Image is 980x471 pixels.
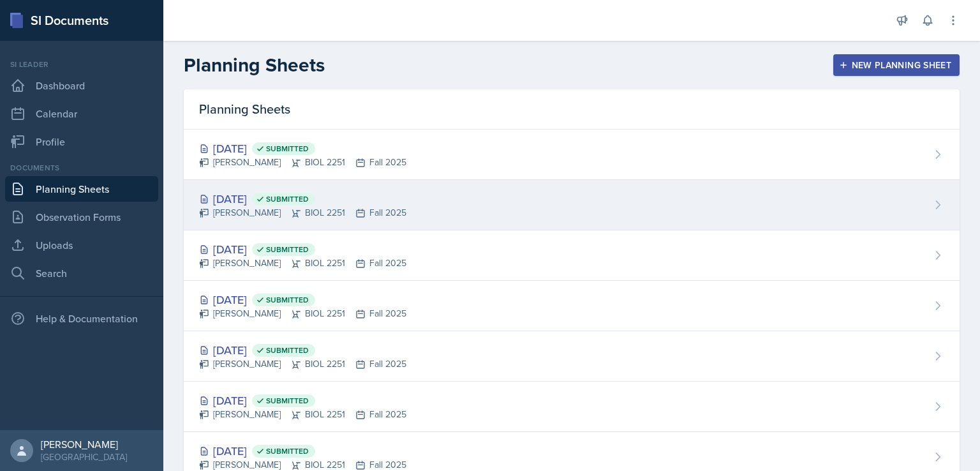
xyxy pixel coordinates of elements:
div: [DATE] [199,190,406,207]
div: [PERSON_NAME] BIOL 2251 Fall 2025 [199,206,406,220]
div: New Planning Sheet [842,60,951,70]
a: Planning Sheets [5,176,158,202]
div: [PERSON_NAME] BIOL 2251 Fall 2025 [199,156,406,169]
a: [DATE] Submitted [PERSON_NAME]BIOL 2251Fall 2025 [184,230,960,281]
div: [DATE] [199,291,406,308]
a: [DATE] Submitted [PERSON_NAME]BIOL 2251Fall 2025 [184,331,960,382]
span: Submitted [266,194,309,204]
div: [PERSON_NAME] [41,438,127,451]
a: Calendar [5,101,158,126]
span: Submitted [266,144,309,154]
div: [DATE] [199,140,406,157]
div: [PERSON_NAME] BIOL 2251 Fall 2025 [199,408,406,421]
a: Profile [5,129,158,154]
a: [DATE] Submitted [PERSON_NAME]BIOL 2251Fall 2025 [184,281,960,331]
span: Submitted [266,295,309,305]
div: Si leader [5,59,158,70]
a: Observation Forms [5,204,158,230]
div: [PERSON_NAME] BIOL 2251 Fall 2025 [199,307,406,320]
span: Submitted [266,345,309,355]
a: [DATE] Submitted [PERSON_NAME]BIOL 2251Fall 2025 [184,382,960,432]
a: [DATE] Submitted [PERSON_NAME]BIOL 2251Fall 2025 [184,130,960,180]
div: [PERSON_NAME] BIOL 2251 Fall 2025 [199,257,406,270]
div: [DATE] [199,241,406,258]
a: [DATE] Submitted [PERSON_NAME]BIOL 2251Fall 2025 [184,180,960,230]
div: Documents [5,162,158,174]
span: Submitted [266,396,309,406]
span: Submitted [266,446,309,456]
div: Help & Documentation [5,306,158,331]
h2: Planning Sheets [184,54,325,77]
div: [DATE] [199,341,406,359]
a: Search [5,260,158,286]
div: [DATE] [199,392,406,409]
button: New Planning Sheet [833,54,960,76]
div: [DATE] [199,442,406,460]
div: [GEOGRAPHIC_DATA] [41,451,127,463]
div: [PERSON_NAME] BIOL 2251 Fall 2025 [199,357,406,371]
a: Uploads [5,232,158,258]
div: Planning Sheets [184,89,960,130]
span: Submitted [266,244,309,255]
a: Dashboard [5,73,158,98]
